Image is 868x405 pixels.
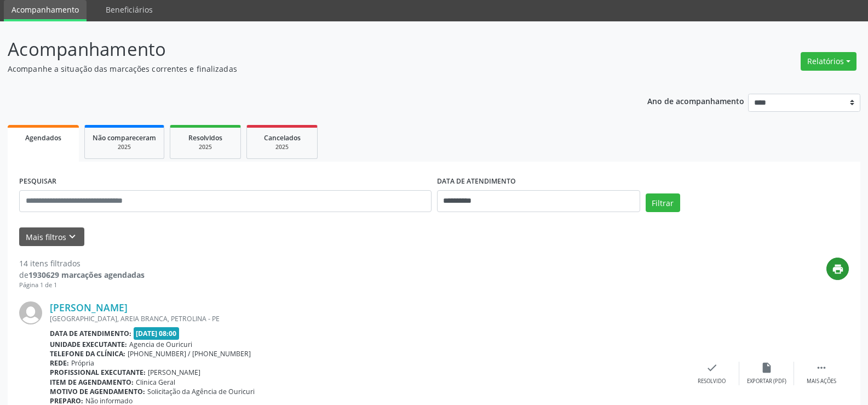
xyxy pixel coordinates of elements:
button: Mais filtroskeyboard_arrow_down [19,227,84,247]
i: insert_drive_file [761,362,773,374]
label: PESQUISAR [19,173,56,190]
div: de [19,269,145,281]
span: Clinica Geral [136,378,175,387]
button: Filtrar [646,193,680,212]
span: Resolvidos [188,133,222,142]
span: Não compareceram [93,133,156,142]
span: Agencia de Ouricuri [129,340,192,349]
div: 14 itens filtrados [19,258,145,269]
div: 2025 [93,143,156,151]
i: check [706,362,718,374]
i: print [832,263,844,275]
strong: 1930629 marcações agendadas [28,270,145,280]
div: 2025 [178,143,233,151]
span: [DATE] 08:00 [134,327,180,340]
p: Acompanhe a situação das marcações correntes e finalizadas [8,63,605,75]
button: print [826,258,849,280]
span: Solicitação da Agência de Ouricuri [147,387,255,396]
p: Acompanhamento [8,36,605,63]
span: [PERSON_NAME] [148,368,200,377]
div: Resolvido [698,378,726,385]
i:  [815,362,827,374]
div: Exportar (PDF) [747,378,786,385]
img: img [19,301,42,324]
div: [GEOGRAPHIC_DATA], AREIA BRANCA, PETROLINA - PE [50,314,685,323]
p: Ano de acompanhamento [647,94,744,107]
div: 2025 [255,143,309,151]
span: [PHONE_NUMBER] / [PHONE_NUMBER] [128,349,251,358]
b: Rede: [50,358,69,368]
div: Mais ações [807,378,836,385]
div: Página 1 de 1 [19,281,145,290]
span: Agendados [25,133,61,142]
b: Unidade executante: [50,340,127,349]
a: [PERSON_NAME] [50,301,128,313]
b: Telefone da clínica: [50,349,125,358]
span: Cancelados [264,133,301,142]
label: DATA DE ATENDIMENTO [437,173,516,190]
b: Motivo de agendamento: [50,387,145,396]
b: Profissional executante: [50,368,146,377]
b: Data de atendimento: [50,329,131,338]
b: Item de agendamento: [50,378,134,387]
i: keyboard_arrow_down [66,231,78,243]
button: Relatórios [801,52,856,71]
span: Própria [71,358,94,368]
